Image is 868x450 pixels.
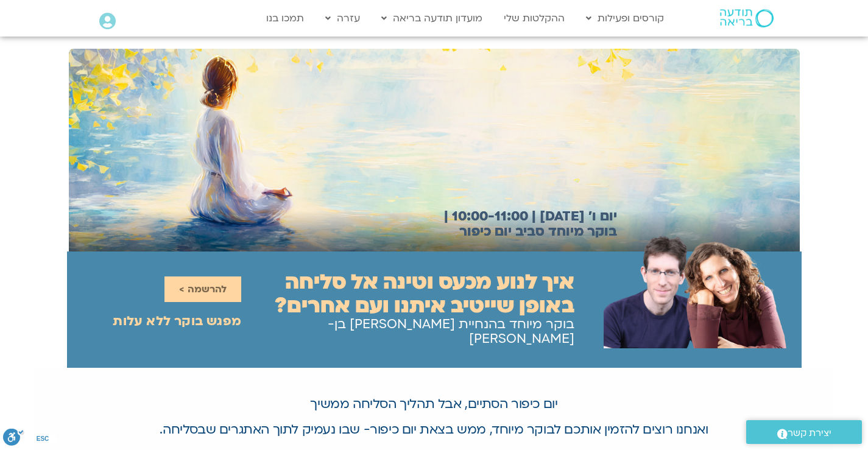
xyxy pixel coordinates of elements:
[106,396,763,413] p: יום כיפור הסתיים, אבל תהליך הסליחה ממשיך
[720,9,774,27] img: תודעה בריאה
[241,270,574,318] h2: איך לנוע מכעס וטינה אל סליחה באופן שייטיב איתנו ועם אחרים?
[260,7,310,30] a: תמכו בנו
[425,209,617,239] h2: יום ו׳ [DATE] | 10:00-11:00 | בוקר מיוחד סביב יום כיפור
[113,314,241,329] h2: מפגש בוקר ללא עלות
[375,7,489,30] a: מועדון תודעה בריאה
[746,420,862,444] a: יצירת קשר
[319,7,366,30] a: עזרה
[179,284,227,295] span: להרשמה >
[580,7,670,30] a: קורסים ופעילות
[788,425,831,441] span: יצירת קשר
[164,276,241,302] a: להרשמה >
[241,317,574,346] h2: בוקר מיוחד בהנחיית [PERSON_NAME] בן-[PERSON_NAME]
[106,421,763,438] p: ואנחנו רוצים להזמין אותכם לבוקר מיוחד, ממש בצאת יום כיפור- שבו נעמיק לתוך האתגרים שבסליחה.
[498,7,571,30] a: ההקלטות שלי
